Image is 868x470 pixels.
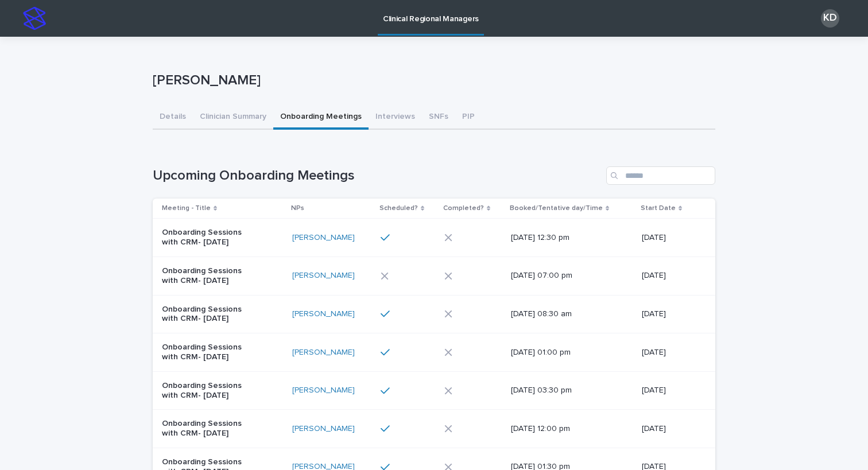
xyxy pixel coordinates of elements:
[422,106,455,130] button: SNFs
[153,371,715,410] tr: Onboarding Sessions with CRM- [DATE][PERSON_NAME] [DATE] 03:30 pm[DATE]
[443,202,484,215] p: Completed?
[153,257,715,295] tr: Onboarding Sessions with CRM- [DATE][PERSON_NAME] [DATE] 07:00 pm[DATE]
[162,305,258,324] p: Onboarding Sessions with CRM- [DATE]
[511,271,607,281] p: [DATE] 07:00 pm
[511,386,607,395] p: [DATE] 03:30 pm
[193,106,273,130] button: Clinician Summary
[642,309,697,319] p: [DATE]
[162,381,258,401] p: Onboarding Sessions with CRM- [DATE]
[455,106,482,130] button: PIP
[379,202,418,215] p: Scheduled?
[511,233,607,243] p: [DATE] 12:30 pm
[642,424,697,434] p: [DATE]
[292,271,355,281] a: [PERSON_NAME]
[291,202,304,215] p: NPs
[292,386,355,395] a: [PERSON_NAME]
[369,106,422,130] button: Interviews
[23,7,46,30] img: stacker-logo-s-only.png
[642,233,697,243] p: [DATE]
[292,309,355,319] a: [PERSON_NAME]
[292,424,355,434] a: [PERSON_NAME]
[153,410,715,448] tr: Onboarding Sessions with CRM- [DATE][PERSON_NAME] [DATE] 12:00 pm[DATE]
[292,233,355,243] a: [PERSON_NAME]
[606,166,715,185] input: Search
[641,202,676,215] p: Start Date
[511,424,607,434] p: [DATE] 12:00 pm
[162,266,258,286] p: Onboarding Sessions with CRM- [DATE]
[821,9,839,28] div: KD
[511,309,607,319] p: [DATE] 08:30 am
[510,202,603,215] p: Booked/Tentative day/Time
[153,72,711,89] p: [PERSON_NAME]
[642,271,697,281] p: [DATE]
[153,219,715,257] tr: Onboarding Sessions with CRM- [DATE][PERSON_NAME] [DATE] 12:30 pm[DATE]
[162,343,258,362] p: Onboarding Sessions with CRM- [DATE]
[162,419,258,438] p: Onboarding Sessions with CRM- [DATE]
[153,168,602,184] h1: Upcoming Onboarding Meetings
[153,106,193,130] button: Details
[273,106,369,130] button: Onboarding Meetings
[292,348,355,358] a: [PERSON_NAME]
[162,228,258,247] p: Onboarding Sessions with CRM- [DATE]
[162,202,211,215] p: Meeting - Title
[153,333,715,372] tr: Onboarding Sessions with CRM- [DATE][PERSON_NAME] [DATE] 01:00 pm[DATE]
[511,348,607,358] p: [DATE] 01:00 pm
[642,386,697,395] p: [DATE]
[153,295,715,333] tr: Onboarding Sessions with CRM- [DATE][PERSON_NAME] [DATE] 08:30 am[DATE]
[642,348,697,358] p: [DATE]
